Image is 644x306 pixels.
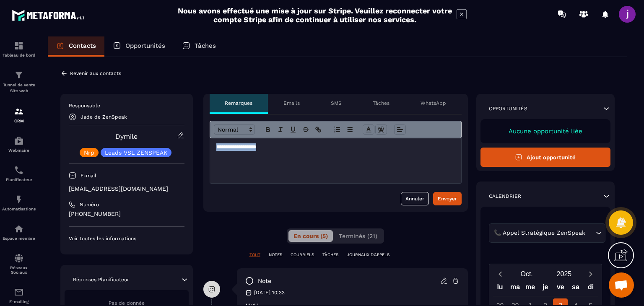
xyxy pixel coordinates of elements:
[2,299,36,304] p: E-mailing
[347,252,390,258] p: JOURNAUX D'APPELS
[322,252,338,258] p: TÂCHES
[421,100,446,106] p: WhatsApp
[493,268,508,280] button: Previous month
[14,224,24,234] img: automations
[433,192,462,205] button: Envoyer
[2,207,36,211] p: Automatisations
[254,289,285,296] p: [DATE] 10:33
[609,272,634,298] div: Ouvrir le chat
[70,70,121,76] p: Revenir aux contacts
[489,105,527,112] p: Opportunités
[538,281,553,296] div: je
[2,34,36,64] a: formationformationTableau de bord
[80,172,96,179] p: E-mail
[249,252,260,258] p: TOUT
[2,148,36,153] p: Webinaire
[174,36,224,57] a: Tâches
[2,188,36,218] a: automationsautomationsAutomatisations
[69,235,184,242] p: Voir toutes les informations
[492,228,587,238] span: 📞 Appel Stratégique ZenSpeak
[2,177,36,182] p: Planificateur
[225,100,252,106] p: Remarques
[14,165,24,175] img: scheduler
[125,42,165,49] p: Opportunités
[489,223,605,243] div: Search for option
[2,64,36,100] a: formationformationTunnel de vente Site web
[334,230,382,242] button: Terminés (21)
[69,42,96,49] p: Contacts
[339,233,377,239] span: Terminés (21)
[69,185,184,193] p: [EMAIL_ADDRESS][DOMAIN_NAME]
[14,253,24,263] img: social-network
[568,281,583,296] div: sa
[2,100,36,130] a: formationformationCRM
[523,281,538,296] div: me
[258,277,271,285] p: note
[84,150,94,156] p: Nrp
[104,36,174,57] a: Opportunités
[508,281,523,296] div: ma
[553,281,568,296] div: ve
[583,281,598,296] div: di
[177,6,452,24] h2: Nous avons effectué une mise à jour sur Stripe. Veuillez reconnecter votre compte Stripe afin de ...
[2,130,36,159] a: automationsautomationsWebinaire
[269,252,282,258] p: NOTES
[14,41,24,51] img: formation
[401,192,429,205] button: Annuler
[283,100,300,106] p: Emails
[2,82,36,94] p: Tunnel de vente Site web
[14,194,24,205] img: automations
[109,300,145,306] span: Pas de donnée
[2,247,36,281] a: social-networksocial-networkRéseaux Sociaux
[73,276,129,283] p: Réponses Planificateur
[105,150,167,156] p: Leads VSL ZENSPEAK
[492,281,507,296] div: lu
[48,36,104,57] a: Contacts
[373,100,390,106] p: Tâches
[438,194,457,203] div: Envoyer
[2,265,36,275] p: Réseaux Sociaux
[288,230,333,242] button: En cours (5)
[489,127,602,135] p: Aucune opportunité liée
[508,267,545,281] button: Open months overlay
[12,8,87,23] img: logo
[293,233,328,239] span: En cours (5)
[69,210,184,218] p: [PHONE_NUMBER]
[69,102,184,109] p: Responsable
[2,218,36,247] a: automationsautomationsEspace membre
[2,119,36,123] p: CRM
[14,70,24,80] img: formation
[583,268,598,280] button: Next month
[14,106,24,117] img: formation
[489,193,521,200] p: Calendrier
[2,159,36,188] a: schedulerschedulerPlanificateur
[480,148,611,167] button: Ajout opportunité
[2,53,36,57] p: Tableau de bord
[80,201,99,208] p: Numéro
[545,267,583,281] button: Open years overlay
[195,42,216,49] p: Tâches
[14,136,24,146] img: automations
[115,132,138,140] a: Dymile
[587,228,594,238] input: Search for option
[14,287,24,297] img: email
[331,100,342,106] p: SMS
[2,236,36,241] p: Espace membre
[80,114,127,120] p: Jade de ZenSpeak
[291,252,314,258] p: COURRIELS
